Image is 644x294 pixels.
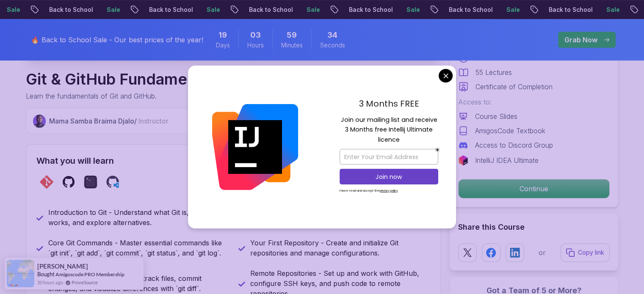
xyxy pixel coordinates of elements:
p: Back to School [136,5,194,14]
p: Back to School [236,5,294,14]
p: Learn the fundamentals of Git and GitHub. [26,91,222,101]
p: Continue [459,179,609,198]
p: Your First Repository - Create and initialize Git repositories and manage configurations. [250,238,430,258]
p: IntelliJ IDEA Ultimate [475,155,539,165]
p: Introduction to Git - Understand what Git is, how it works, and explore alternatives. [48,207,228,228]
span: Bought [37,271,55,278]
p: Back to School [36,5,94,14]
p: Sale [194,5,221,14]
span: 59 Minutes [287,29,297,41]
p: Back to School [536,5,594,14]
p: Access to: [458,97,610,107]
img: jetbrains logo [458,155,468,165]
p: Back to School [336,5,394,14]
span: Seconds [320,41,345,49]
p: Sale [294,5,321,14]
p: Core Git Commands - Master essential commands like `git init`, `git add`, `git commit`, `git stat... [48,238,228,258]
p: 🔥 Back to School Sale - Our best prices of the year! [31,35,203,45]
span: Instructor [138,117,169,125]
p: Grab Now [564,35,597,45]
p: Sale [394,5,421,14]
h1: Git & GitHub Fundamentals [26,71,222,88]
span: [PERSON_NAME] [37,263,88,270]
p: Sale [494,5,521,14]
span: 34 Seconds [327,29,337,41]
p: 55 Lectures [475,67,512,77]
span: Hours [247,41,264,49]
p: Certificate of Completion [475,82,553,92]
span: 3 Hours [250,29,261,41]
span: Minutes [281,41,303,49]
span: 20 hours ago [37,279,63,286]
img: git logo [40,175,53,189]
p: Sale [94,5,121,14]
img: Nelson Djalo [33,115,46,128]
img: provesource social proof notification image [7,260,34,287]
span: 19 Days [218,29,227,41]
p: Sale [594,5,621,14]
p: or [539,247,546,258]
span: Days [216,41,230,49]
p: Access to Discord Group [475,140,553,150]
p: AmigosCode Textbook [475,126,545,136]
a: ProveSource [72,279,98,286]
img: codespaces logo [106,175,119,189]
p: Copy link [578,248,604,257]
h2: What you will learn [36,155,430,167]
a: Amigoscode PRO Membership [55,271,124,278]
button: Copy link [561,243,610,262]
p: Back to School [436,5,494,14]
img: github logo [62,175,75,189]
p: Course Slides [475,111,517,121]
h2: Share this Course [458,221,610,233]
img: terminal logo [84,175,97,189]
button: Continue [458,179,610,198]
p: Mama Samba Braima Djalo / [49,116,169,126]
